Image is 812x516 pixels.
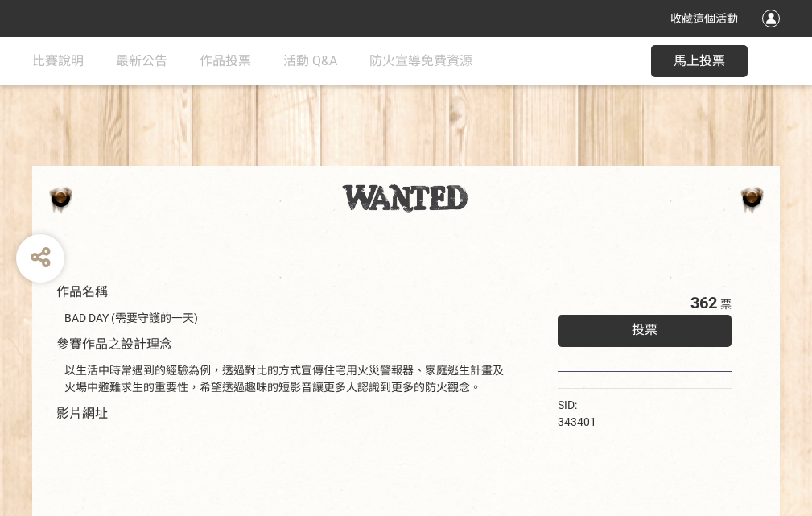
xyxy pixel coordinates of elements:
span: 362 [690,293,717,312]
a: 比賽說明 [32,37,84,85]
span: 作品投票 [200,53,251,68]
iframe: Facebook Share [600,397,681,413]
span: 參賽作品之設計理念 [56,336,172,352]
div: BAD DAY (需要守護的一天) [64,310,509,327]
a: 活動 Q&A [283,37,337,85]
span: 作品名稱 [56,284,108,299]
span: 馬上投票 [674,53,725,68]
span: 比賽說明 [32,53,84,68]
div: 以生活中時常遇到的經驗為例，透過對比的方式宣傳住宅用火災警報器、家庭逃生計畫及火場中避難求生的重要性，希望透過趣味的短影音讓更多人認識到更多的防火觀念。 [64,362,509,396]
a: 最新公告 [116,37,167,85]
span: 活動 Q&A [283,53,337,68]
span: 票 [720,298,732,311]
span: 投票 [632,322,657,337]
span: 最新公告 [116,53,167,68]
span: 影片網址 [56,406,108,421]
a: 防火宣導免費資源 [369,37,472,85]
span: 防火宣導免費資源 [369,53,472,68]
a: 作品投票 [200,37,251,85]
button: 馬上投票 [651,45,748,77]
span: SID: 343401 [558,398,596,428]
span: 收藏這個活動 [670,12,738,25]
